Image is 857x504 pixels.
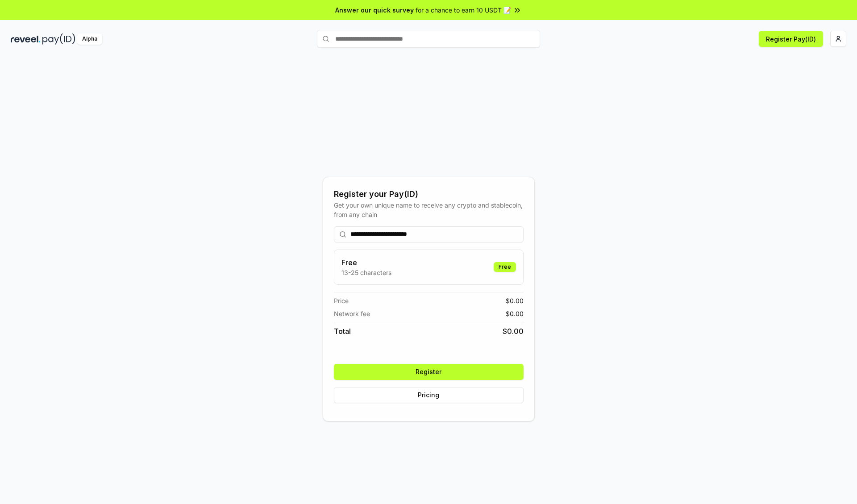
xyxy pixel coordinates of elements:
[506,296,524,305] span: $ 0.00
[416,5,511,15] span: for a chance to earn 10 USDT 📝
[77,33,102,45] div: Alpha
[494,262,516,272] div: Free
[759,31,823,47] button: Register Pay(ID)
[334,387,524,403] button: Pricing
[341,268,391,277] p: 13-25 characters
[334,326,351,337] span: Total
[42,33,75,45] img: pay_id
[334,309,370,318] span: Network fee
[335,5,414,15] span: Answer our quick survey
[334,296,349,305] span: Price
[11,33,41,45] img: reveel_dark
[503,326,524,337] span: $ 0.00
[334,200,524,219] div: Get your own unique name to receive any crypto and stablecoin, from any chain
[334,188,524,200] div: Register your Pay(ID)
[506,309,524,318] span: $ 0.00
[334,364,524,380] button: Register
[341,257,391,268] h3: Free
